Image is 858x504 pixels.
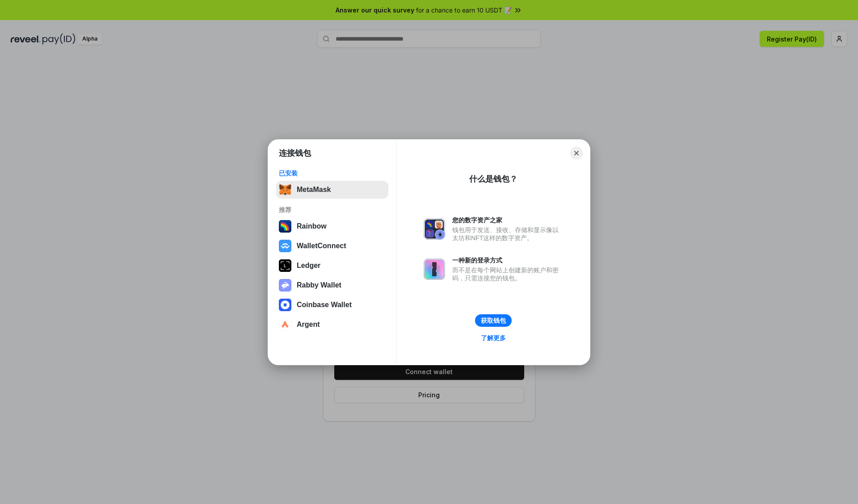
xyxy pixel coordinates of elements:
[297,321,320,329] div: Argent
[276,237,388,255] button: WalletConnect
[475,332,511,344] a: 了解更多
[279,299,291,311] img: svg+xml,%3Csvg%20width%3D%2228%22%20height%3D%2228%22%20viewBox%3D%220%200%2028%2028%22%20fill%3D...
[297,301,352,309] div: Coinbase Wallet
[452,256,563,264] div: 一种新的登录方式
[297,262,320,270] div: Ledger
[276,181,388,199] button: MetaMask
[481,317,506,325] div: 获取钱包
[276,257,388,275] button: Ledger
[297,281,341,289] div: Rabby Wallet
[279,169,386,177] div: 已安装
[475,314,512,327] button: 获取钱包
[452,226,563,242] div: 钱包用于发送、接收、存储和显示像以太坊和NFT这样的数字资产。
[452,216,563,224] div: 您的数字资产之家
[276,296,388,314] button: Coinbase Wallet
[276,217,388,235] button: Rainbow
[452,266,563,282] div: 而不是在每个网站上创建新的账户和密码，只需连接您的钱包。
[279,318,291,331] img: svg+xml,%3Csvg%20width%3D%2228%22%20height%3D%2228%22%20viewBox%3D%220%200%2028%2028%22%20fill%3D...
[297,186,331,194] div: MetaMask
[424,258,445,280] img: svg+xml,%3Csvg%20xmlns%3D%22http%3A%2F%2Fwww.w3.org%2F2000%2Fsvg%22%20fill%3D%22none%22%20viewBox...
[276,316,388,333] button: Argent
[276,276,388,294] button: Rabby Wallet
[424,218,445,240] img: svg+xml,%3Csvg%20xmlns%3D%22http%3A%2F%2Fwww.w3.org%2F2000%2Fsvg%22%20fill%3D%22none%22%20viewBox...
[279,240,291,252] img: svg+xml,%3Csvg%20width%3D%2228%22%20height%3D%2228%22%20viewBox%3D%220%200%2028%2028%22%20fill%3D...
[279,279,291,292] img: svg+xml,%3Csvg%20xmlns%3D%22http%3A%2F%2Fwww.w3.org%2F2000%2Fsvg%22%20fill%3D%22none%22%20viewBox...
[297,242,346,250] div: WalletConnect
[570,147,583,159] button: Close
[279,148,311,158] h1: 连接钱包
[469,174,517,184] div: 什么是钱包？
[297,222,327,230] div: Rainbow
[279,183,291,196] img: svg+xml,%3Csvg%20fill%3D%22none%22%20height%3D%2233%22%20viewBox%3D%220%200%2035%2033%22%20width%...
[279,259,291,272] img: svg+xml,%3Csvg%20xmlns%3D%22http%3A%2F%2Fwww.w3.org%2F2000%2Fsvg%22%20width%3D%2228%22%20height%3...
[279,206,386,214] div: 推荐
[481,334,506,342] div: 了解更多
[279,220,291,233] img: svg+xml,%3Csvg%20width%3D%22120%22%20height%3D%22120%22%20viewBox%3D%220%200%20120%20120%22%20fil...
